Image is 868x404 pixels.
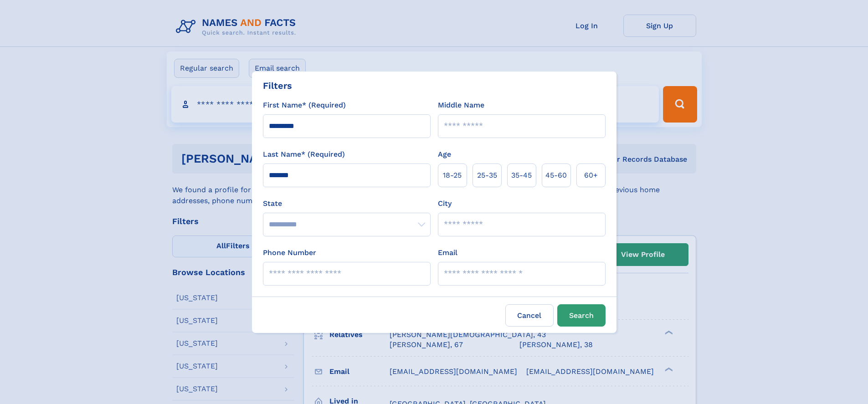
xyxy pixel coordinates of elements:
label: Phone Number [263,247,316,258]
label: State [263,198,431,209]
label: Last Name* (Required) [263,149,345,160]
span: 25‑35 [477,170,497,181]
label: First Name* (Required) [263,100,346,111]
label: Middle Name [438,100,484,111]
label: Cancel [505,304,554,327]
button: Search [557,304,606,327]
label: City [438,198,452,209]
span: 45‑60 [545,170,567,181]
span: 35‑45 [511,170,532,181]
label: Age [438,149,451,160]
span: 18‑25 [443,170,462,181]
label: Email [438,247,457,258]
span: 60+ [584,170,598,181]
div: Filters [263,79,292,92]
